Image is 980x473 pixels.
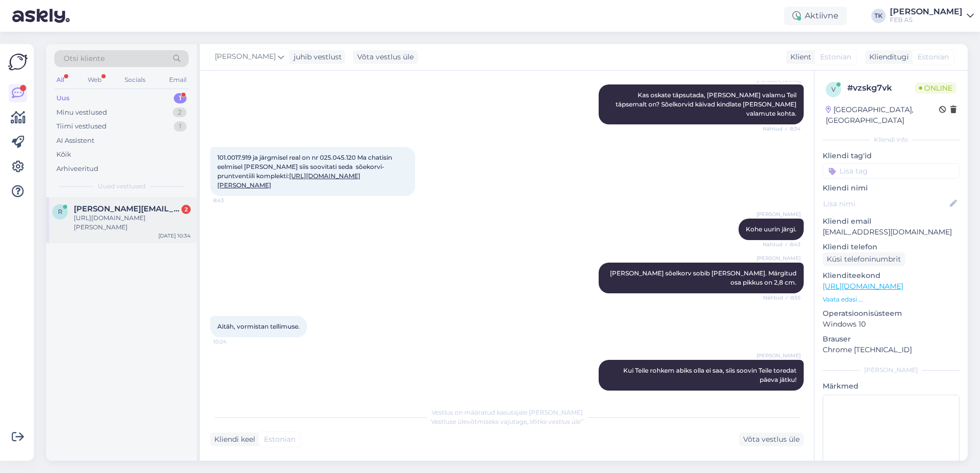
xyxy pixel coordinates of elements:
div: 1 [174,93,187,103]
span: 101.0017.919 ja järgmisel real on nr 025.045.120 Ma chatisin eelmisel [PERSON_NAME] siis soovitat... [217,154,394,189]
div: Küsi telefoninumbrit [823,252,905,266]
p: Windows 10 [823,319,959,330]
span: Vestluse ülevõtmiseks vajutage [431,418,583,425]
div: [GEOGRAPHIC_DATA], [GEOGRAPHIC_DATA] [826,104,939,126]
span: Estonian [820,52,851,62]
p: Kliendi email [823,216,959,227]
div: Web [86,73,104,87]
a: [URL][DOMAIN_NAME][PERSON_NAME] [217,172,360,189]
p: Kliendi nimi [823,183,959,193]
div: AI Assistent [56,136,94,146]
p: [EMAIL_ADDRESS][DOMAIN_NAME] [823,227,959,238]
p: Brauser [823,334,959,345]
p: Kliendi telefon [823,242,959,252]
div: Võta vestlus üle [353,50,418,64]
span: Estonian [264,434,295,445]
span: [PERSON_NAME] [757,352,801,359]
div: Uus [56,93,70,103]
span: Online [915,82,956,94]
span: Vestlus on määratud kasutajale [PERSON_NAME] [432,408,583,416]
div: Minu vestlused [56,107,107,118]
div: Aktiivne [784,7,847,25]
span: Nähtud ✓ 8:34 [762,125,801,133]
div: Kõik [56,149,71,160]
span: [PERSON_NAME] [757,254,801,262]
span: 10:25 [762,391,801,399]
div: [PERSON_NAME] [890,8,963,16]
div: [DATE] 10:34 [158,232,191,240]
div: Kliendi info [823,135,959,144]
span: [PERSON_NAME] sõelkorv sobib [PERSON_NAME]. Märgitud osa pikkus on 2,8 cm. [610,269,798,286]
div: Klienditugi [865,52,909,62]
p: Operatsioonisüsteem [823,308,959,319]
p: Vaata edasi ... [823,295,959,304]
div: juhib vestlust [290,52,342,62]
div: Email [167,73,189,87]
span: v [831,85,835,93]
span: Nähtud ✓ 8:43 [762,241,801,248]
p: Kliendi tag'id [823,150,959,161]
span: Kas oskate täpsutada, [PERSON_NAME] valamu Teil täpsemalt on? Sõelkorvid käivad kindlate [PERSON_... [616,91,798,117]
span: raile.kask@gmail.com [74,204,180,213]
div: All [54,73,66,87]
span: [PERSON_NAME] [215,51,276,62]
input: Lisa nimi [823,198,948,209]
div: 2 [181,205,191,214]
div: Klient [786,52,811,62]
p: Märkmed [823,381,959,392]
div: Võta vestlus üle [739,433,804,446]
span: Uued vestlused [98,182,146,191]
div: Tiimi vestlused [56,121,107,132]
p: Chrome [TECHNICAL_ID] [823,345,959,355]
span: Kui Teile rohkem abiks olla ei saa, siis soovin Teile toredat päeva jätku! [623,367,798,383]
div: Kliendi keel [210,434,255,445]
span: 10:24 [213,338,252,346]
span: Kohe uurin järgi. [746,225,797,233]
span: Estonian [917,52,949,62]
div: Socials [122,73,148,87]
span: [PERSON_NAME] [757,210,801,218]
a: [URL][DOMAIN_NAME] [823,282,903,291]
i: „Võtke vestlus üle” [527,418,583,425]
div: 2 [173,107,187,118]
input: Lisa tag [823,163,959,179]
div: 1 [174,121,187,132]
p: Klienditeekond [823,270,959,281]
div: [URL][DOMAIN_NAME][PERSON_NAME] [74,213,191,232]
span: Nähtud ✓ 8:55 [762,294,801,302]
div: FEB AS [890,16,963,24]
img: Askly Logo [8,52,28,72]
div: Arhiveeritud [56,164,98,174]
div: # vzskg7vk [847,82,915,94]
a: [PERSON_NAME]FEB AS [890,8,974,24]
div: [PERSON_NAME] [823,365,959,375]
span: Aitäh, vormistan tellimuse. [217,322,300,330]
span: Otsi kliente [64,53,105,64]
div: TK [871,9,886,23]
span: r [58,208,63,216]
span: 8:43 [213,197,252,204]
